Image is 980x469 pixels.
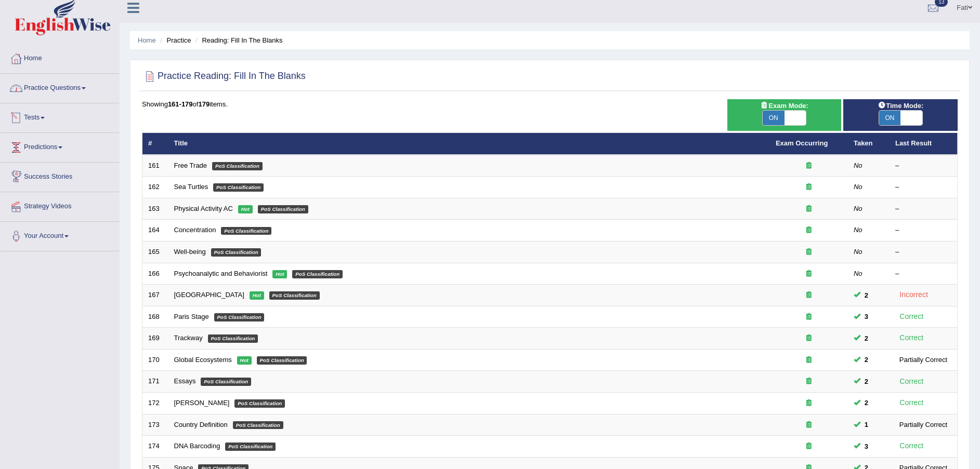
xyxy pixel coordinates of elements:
[213,183,264,192] em: PoS Classification
[776,441,842,451] div: Exam occurring question
[174,205,233,212] a: Physical Activity AC
[895,311,928,323] div: Correct
[238,205,253,213] em: Hot
[895,225,951,235] div: –
[208,334,258,343] em: PoS Classification
[142,198,168,220] td: 163
[142,371,168,393] td: 171
[727,99,842,131] div: Show exams occurring in exams
[142,69,306,84] h2: Practice Reading: Fill In The Blanks
[860,311,872,322] span: You can still take this question
[860,397,872,408] span: You can still take this question
[860,441,872,452] span: You can still take this question
[142,155,168,177] td: 161
[895,354,951,365] div: Partially Correct
[174,313,209,320] a: Paris Stage
[174,377,196,385] a: Essays
[214,313,265,321] em: PoS Classification
[776,312,842,322] div: Exam occurring question
[221,227,271,235] em: PoS Classification
[776,420,842,430] div: Exam occurring question
[258,205,308,213] em: PoS Classification
[854,248,863,256] em: No
[776,333,842,343] div: Exam occurring question
[272,270,287,278] em: Hot
[211,248,262,257] em: PoS Classification
[198,100,210,108] b: 179
[895,182,951,192] div: –
[1,44,119,70] a: Home
[142,328,168,350] td: 169
[233,421,283,430] em: PoS Classification
[895,440,928,452] div: Correct
[776,377,842,386] div: Exam occurring question
[873,100,927,111] span: Time Mode:
[142,306,168,328] td: 168
[1,163,119,189] a: Success Stories
[776,355,842,365] div: Exam occurring question
[142,177,168,198] td: 162
[174,291,244,299] a: [GEOGRAPHIC_DATA]
[142,220,168,242] td: 164
[854,270,863,277] em: No
[138,36,156,44] a: Home
[250,291,264,300] em: Hot
[776,247,842,257] div: Exam occurring question
[879,111,901,125] span: ON
[142,285,168,306] td: 167
[895,376,928,387] div: Correct
[269,291,320,300] em: PoS Classification
[895,204,951,214] div: –
[895,332,928,344] div: Correct
[860,290,872,301] span: You can still take this question
[895,289,932,301] div: Incorrect
[142,392,168,414] td: 172
[142,133,168,155] th: #
[1,74,119,100] a: Practice Questions
[174,442,220,450] a: DNA Barcoding
[860,419,872,430] span: You can still take this question
[168,133,770,155] th: Title
[142,414,168,436] td: 173
[848,133,890,155] th: Taken
[776,161,842,171] div: Exam occurring question
[225,443,276,451] em: PoS Classification
[237,356,252,365] em: Hot
[212,162,263,170] em: PoS Classification
[1,192,119,218] a: Strategy Videos
[1,103,119,129] a: Tests
[257,356,307,365] em: PoS Classification
[201,378,251,386] em: PoS Classification
[895,419,951,430] div: Partially Correct
[174,334,203,342] a: Trackway
[895,161,951,171] div: –
[174,226,216,234] a: Concentration
[895,247,951,257] div: –
[776,225,842,235] div: Exam occurring question
[1,222,119,248] a: Your Account
[860,354,872,365] span: You can still take this question
[142,436,168,458] td: 174
[292,270,343,278] em: PoS Classification
[854,183,863,191] em: No
[763,111,785,125] span: ON
[860,376,872,387] span: You can still take this question
[174,162,207,169] a: Free Trade
[142,242,168,263] td: 165
[860,333,872,344] span: You can still take this question
[776,182,842,192] div: Exam occurring question
[174,356,232,364] a: Global Ecosystems
[776,398,842,408] div: Exam occurring question
[756,100,812,111] span: Exam Mode:
[854,226,863,234] em: No
[776,139,828,147] a: Exam Occurring
[193,35,282,45] li: Reading: Fill In The Blanks
[776,269,842,279] div: Exam occurring question
[895,397,928,409] div: Correct
[158,35,191,45] li: Practice
[776,290,842,300] div: Exam occurring question
[142,99,958,109] div: Showing of items.
[142,349,168,371] td: 170
[234,399,285,408] em: PoS Classification
[174,399,230,407] a: [PERSON_NAME]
